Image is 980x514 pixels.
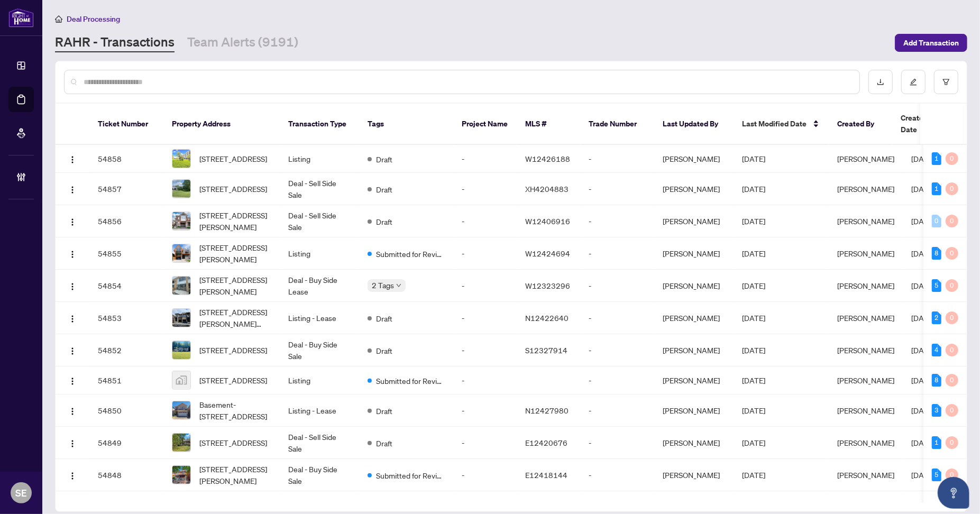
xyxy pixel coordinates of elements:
[837,470,894,480] span: [PERSON_NAME]
[932,182,941,195] div: 1
[525,406,569,415] span: N12427980
[199,399,271,422] span: Basement-[STREET_ADDRESS]
[580,366,654,394] td: -
[654,173,734,205] td: [PERSON_NAME]
[199,463,271,487] span: [STREET_ADDRESS][PERSON_NAME]
[64,434,81,451] button: Logo
[89,237,163,270] td: 54855
[946,469,958,481] div: 0
[453,459,517,491] td: -
[946,374,958,387] div: 0
[55,15,62,23] span: home
[68,218,77,226] img: Logo
[172,180,190,198] img: thumbnail-img
[517,104,580,145] th: MLS #
[376,375,445,387] span: Submitted for Review
[932,469,941,481] div: 5
[64,372,81,389] button: Logo
[453,173,517,205] td: -
[911,313,935,323] span: [DATE]
[742,118,807,130] span: Last Modified Date
[525,184,569,194] span: XH4204883
[932,215,941,227] div: 0
[654,427,734,459] td: [PERSON_NAME]
[911,216,935,226] span: [DATE]
[946,344,958,356] div: 0
[89,302,163,334] td: 54853
[280,366,359,394] td: Listing
[453,237,517,270] td: -
[199,274,271,297] span: [STREET_ADDRESS][PERSON_NAME]
[280,237,359,270] td: Listing
[580,334,654,366] td: -
[580,427,654,459] td: -
[89,366,163,394] td: 54851
[580,145,654,173] td: -
[742,470,765,480] span: [DATE]
[453,205,517,237] td: -
[172,212,190,230] img: thumbnail-img
[525,345,567,355] span: S12327914
[280,104,359,145] th: Transaction Type
[946,215,958,227] div: 0
[199,344,267,356] span: [STREET_ADDRESS]
[89,270,163,302] td: 54854
[742,313,765,323] span: [DATE]
[376,405,392,417] span: Draft
[64,342,81,359] button: Logo
[742,375,765,385] span: [DATE]
[525,154,570,163] span: W12426188
[89,394,163,427] td: 54850
[932,404,941,417] div: 3
[911,154,935,163] span: [DATE]
[911,281,935,290] span: [DATE]
[946,404,958,417] div: 0
[654,270,734,302] td: [PERSON_NAME]
[453,104,517,145] th: Project Name
[837,184,894,194] span: [PERSON_NAME]
[376,153,392,165] span: Draft
[89,104,163,145] th: Ticket Number
[654,366,734,394] td: [PERSON_NAME]
[89,459,163,491] td: 54848
[903,34,959,51] span: Add Transaction
[89,205,163,237] td: 54856
[172,341,190,359] img: thumbnail-img
[172,466,190,484] img: thumbnail-img
[68,282,77,291] img: Logo
[89,427,163,459] td: 54849
[911,470,935,480] span: [DATE]
[376,345,392,356] span: Draft
[742,184,765,194] span: [DATE]
[199,209,271,233] span: [STREET_ADDRESS][PERSON_NAME]
[932,279,941,292] div: 5
[938,477,969,509] button: Open asap
[8,8,34,27] img: logo
[396,283,401,288] span: down
[376,216,392,227] span: Draft
[453,366,517,394] td: -
[199,183,267,195] span: [STREET_ADDRESS]
[280,459,359,491] td: Deal - Buy Side Sale
[946,311,958,324] div: 0
[911,375,935,385] span: [DATE]
[742,406,765,415] span: [DATE]
[901,112,945,135] span: Created Date
[68,186,77,194] img: Logo
[742,249,765,258] span: [DATE]
[837,406,894,415] span: [PERSON_NAME]
[64,309,81,326] button: Logo
[68,315,77,323] img: Logo
[580,270,654,302] td: -
[742,216,765,226] span: [DATE]
[911,406,935,415] span: [DATE]
[654,205,734,237] td: [PERSON_NAME]
[911,345,935,355] span: [DATE]
[89,145,163,173] td: 54858
[525,313,569,323] span: N12422640
[942,78,950,86] span: filter
[654,145,734,173] td: [PERSON_NAME]
[946,247,958,260] div: 0
[68,347,77,355] img: Logo
[837,375,894,385] span: [PERSON_NAME]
